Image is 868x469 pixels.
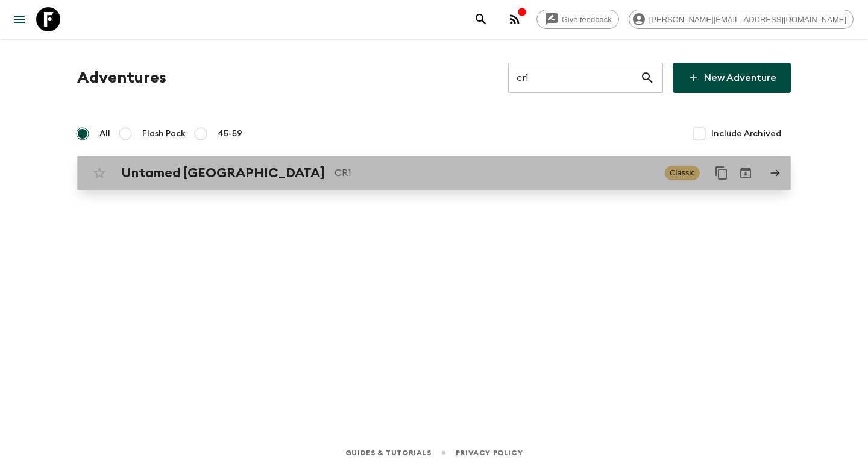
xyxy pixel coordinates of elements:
span: Include Archived [711,128,781,140]
span: [PERSON_NAME][EMAIL_ADDRESS][DOMAIN_NAME] [643,15,853,24]
span: All [99,128,110,140]
a: Guides & Tutorials [345,446,432,459]
button: menu [7,7,31,31]
span: Classic [665,166,700,180]
a: Privacy Policy [456,446,523,459]
div: [PERSON_NAME][EMAIL_ADDRESS][DOMAIN_NAME] [629,10,854,29]
input: e.g. AR1, Argentina [508,61,640,95]
span: Give feedback [555,15,618,24]
h2: Untamed [GEOGRAPHIC_DATA] [121,165,325,181]
button: Archive [734,161,758,185]
a: Untamed [GEOGRAPHIC_DATA]CR1ClassicDuplicate for 45-59Archive [77,156,791,190]
span: 45-59 [218,128,242,140]
button: search adventures [469,7,493,31]
a: New Adventure [673,63,791,93]
h1: Adventures [77,66,166,90]
a: Give feedback [536,10,619,29]
button: Duplicate for 45-59 [709,161,734,185]
span: Flash Pack [142,128,186,140]
p: CR1 [335,166,655,180]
